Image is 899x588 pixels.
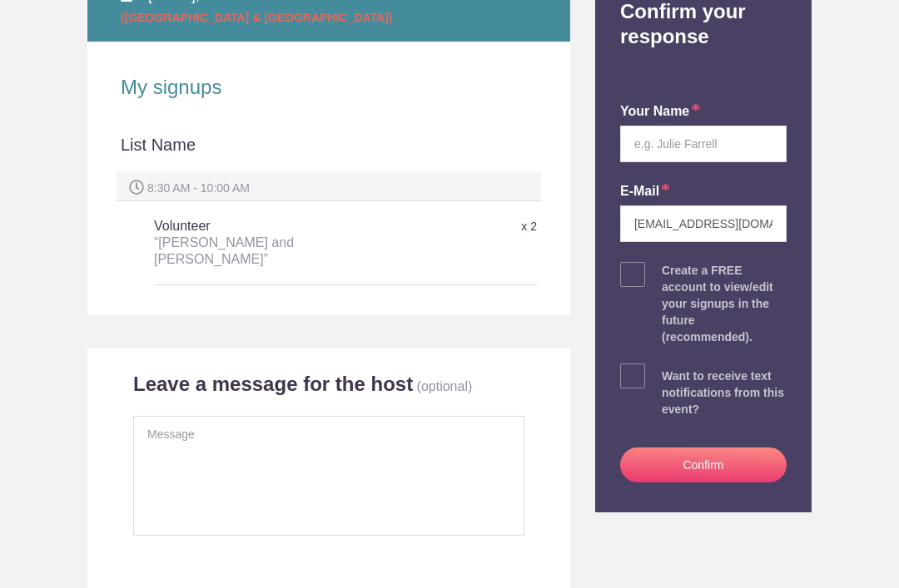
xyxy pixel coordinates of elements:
[620,126,787,162] input: e.g. Julie Farrell
[154,210,410,276] h5: Volunteer
[620,182,670,201] label: E-mail
[129,180,144,195] img: Spot time
[154,235,410,268] div: “[PERSON_NAME] and [PERSON_NAME]”
[121,133,537,171] div: List Name
[121,75,537,100] h2: My signups
[620,205,787,242] input: e.g. julie@gmail.com
[133,372,413,397] h2: Leave a message for the host
[117,171,541,201] div: 8:30 AM - 10:00 AM
[620,447,787,482] button: Confirm
[662,262,787,345] div: Create a FREE account to view/edit your signups in the future (recommended).
[662,368,787,418] div: Want to receive text notifications from this event?
[417,379,473,393] p: (optional)
[620,102,700,121] label: your name
[410,212,537,241] div: x 2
